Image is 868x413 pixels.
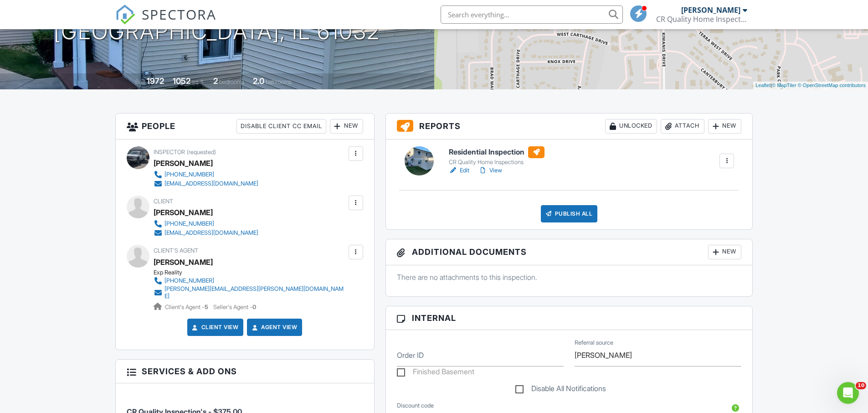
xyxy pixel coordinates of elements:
[386,306,753,330] h3: Internal
[190,323,239,332] a: Client View
[253,76,264,86] div: 2.0
[154,156,213,170] div: [PERSON_NAME]
[661,119,704,134] div: Attach
[142,5,216,24] span: SPECTORA
[708,119,741,134] div: New
[397,272,742,282] p: There are no attachments to this inspection.
[192,78,205,85] span: sq. ft.
[154,219,258,228] a: [PHONE_NUMBER]
[187,149,216,155] span: (requested)
[154,269,354,276] div: Exp Reality
[397,402,434,410] label: Discount code
[449,159,544,166] div: CR Quality Home Inspections
[116,360,374,383] h3: Services & Add ons
[173,76,190,86] div: 1052
[708,245,741,259] div: New
[266,78,292,85] span: bathrooms
[755,83,770,88] a: Leaflet
[164,180,258,187] div: [EMAIL_ADDRESS][DOMAIN_NAME]
[154,247,198,254] span: Client's Agent
[116,114,374,139] h3: People
[330,119,363,134] div: New
[252,304,256,310] strong: 0
[798,83,866,88] a: © OpenStreetMap contributors
[219,78,244,85] span: bedrooms
[135,78,145,85] span: Built
[449,146,544,158] h6: Residential Inspection
[154,198,173,205] span: Client
[205,304,208,310] strong: 5
[772,83,796,88] a: © MapTiler
[441,5,623,24] input: Search everything...
[154,228,258,237] a: [EMAIL_ADDRESS][DOMAIN_NAME]
[164,220,214,227] div: [PHONE_NUMBER]
[250,323,297,332] a: Agent View
[515,384,606,396] label: Disable All Notifications
[386,114,753,139] h3: Reports
[154,255,213,269] a: [PERSON_NAME]
[397,350,424,360] label: Order ID
[753,82,868,89] div: |
[856,382,866,389] span: 10
[164,285,346,300] div: [PERSON_NAME][EMAIL_ADDRESS][PERSON_NAME][DOMAIN_NAME]
[154,276,346,285] a: [PHONE_NUMBER]
[164,277,214,284] div: [PHONE_NUMBER]
[386,239,753,265] h3: Additional Documents
[449,146,544,166] a: Residential Inspection CR Quality Home Inspections
[656,15,747,24] div: CR Quality Home Inspections
[575,339,613,347] label: Referral source
[154,149,185,155] span: Inspector
[605,119,657,134] div: Unlocked
[115,5,135,25] img: The Best Home Inspection Software - Spectora
[154,285,346,300] a: [PERSON_NAME][EMAIL_ADDRESS][PERSON_NAME][DOMAIN_NAME]
[449,166,469,175] a: Edit
[164,229,258,237] div: [EMAIL_ADDRESS][DOMAIN_NAME]
[154,206,213,219] div: [PERSON_NAME]
[478,166,502,175] a: View
[147,76,164,86] div: 1972
[236,119,326,134] div: Disable Client CC Email
[165,304,210,310] span: Client's Agent -
[213,304,256,310] span: Seller's Agent -
[115,12,216,31] a: SPECTORA
[154,179,258,188] a: [EMAIL_ADDRESS][DOMAIN_NAME]
[213,76,218,86] div: 2
[541,205,598,222] div: Publish All
[164,171,214,178] div: [PHONE_NUMBER]
[154,170,258,179] a: [PHONE_NUMBER]
[397,367,474,379] label: Finished Basement
[681,5,740,15] div: [PERSON_NAME]
[837,382,859,404] iframe: Intercom live chat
